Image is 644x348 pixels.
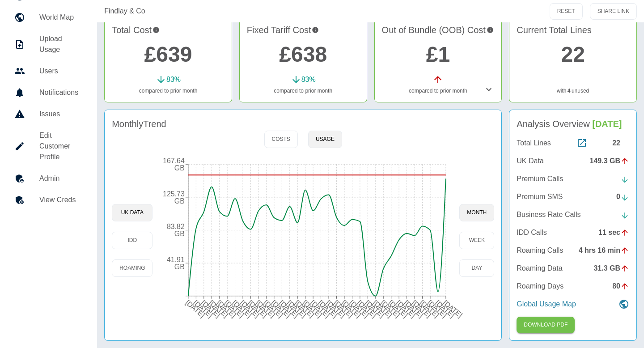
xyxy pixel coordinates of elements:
[39,195,83,205] h5: View Creds
[39,87,83,98] h5: Notifications
[517,227,629,238] a: IDD Calls11 sec
[598,227,629,238] div: 11 sec
[231,299,253,319] tspan: [DATE]
[517,156,629,166] a: UK Data149.3 GB
[593,263,629,274] div: 31.3 GB
[517,174,563,184] p: Premium Calls
[112,232,153,249] button: IDD
[517,138,629,149] a: Total Lines22
[7,7,90,28] a: World Map
[239,299,261,319] tspan: [DATE]
[308,131,342,148] button: Usage
[517,209,629,220] a: Business Rate Calls
[39,12,83,23] h5: World Map
[459,232,494,249] button: week
[395,299,417,319] tspan: [DATE]
[517,263,562,274] p: Roaming Data
[174,164,185,172] tspan: GB
[208,299,229,319] tspan: [DATE]
[517,117,629,131] h4: Analysis Overview
[517,87,629,95] p: with unused
[301,74,316,85] p: 83 %
[459,204,494,221] button: month
[372,299,394,319] tspan: [DATE]
[309,299,331,319] tspan: [DATE]
[39,130,83,162] h5: Edit Customer Profile
[174,230,185,238] tspan: GB
[166,74,181,85] p: 83 %
[163,157,185,165] tspan: 167.64
[403,299,425,319] tspan: [DATE]
[104,6,145,17] a: Findlay & Co
[517,281,563,292] p: Roaming Days
[379,299,401,319] tspan: [DATE]
[590,156,629,166] div: 149.3 GB
[387,299,409,319] tspan: [DATE]
[112,23,225,37] h4: Total Cost
[200,299,222,319] tspan: [DATE]
[517,317,575,333] button: Click here to download the most recent invoice. If the current month’s invoice is unavailable, th...
[112,259,153,277] button: Roaming
[167,256,185,263] tspan: 41.91
[550,3,583,20] button: RESET
[254,299,276,319] tspan: [DATE]
[616,191,629,202] div: 0
[112,117,166,131] h4: Monthly Trend
[7,189,90,211] a: View Creds
[7,103,90,125] a: Issues
[340,299,362,319] tspan: [DATE]
[167,223,185,230] tspan: 83.82
[517,209,580,220] p: Business Rate Calls
[7,82,90,103] a: Notifications
[364,299,386,319] tspan: [DATE]
[39,109,83,119] h5: Issues
[39,173,83,184] h5: Admin
[561,42,585,66] a: 22
[426,42,450,66] a: £1
[153,23,160,37] svg: This is the total charges incurred over 1 months
[247,23,360,37] h4: Fixed Tariff Cost
[356,299,378,319] tspan: [DATE]
[278,299,300,319] tspan: [DATE]
[442,299,464,319] tspan: [DATE]
[592,119,622,129] span: [DATE]
[7,125,90,168] a: Edit Customer Profile
[612,281,629,292] div: 80
[426,299,448,319] tspan: [DATE]
[517,245,563,256] p: Roaming Calls
[517,299,576,310] p: Global Usage Map
[434,299,456,319] tspan: [DATE]
[487,23,494,37] svg: Costs outside of your fixed tariff
[163,190,185,198] tspan: 125.73
[517,23,629,37] h4: Current Total Lines
[112,204,153,221] button: UK Data
[7,28,90,60] a: Upload Usage
[317,299,339,319] tspan: [DATE]
[112,87,225,95] p: compared to prior month
[612,138,629,149] div: 22
[263,299,284,319] tspan: [DATE]
[279,42,327,66] a: £638
[590,3,637,20] button: SHARE LINK
[517,191,563,202] p: Premium SMS
[459,259,494,277] button: day
[7,168,90,189] a: Admin
[39,66,83,76] h5: Users
[382,23,495,37] h4: Out of Bundle (OOB) Cost
[247,299,269,319] tspan: [DATE]
[174,197,185,205] tspan: GB
[192,299,214,319] tspan: [DATE]
[419,299,441,319] tspan: [DATE]
[247,87,360,95] p: compared to prior month
[517,263,629,274] a: Roaming Data31.3 GB
[568,87,571,95] a: 4
[517,281,629,292] a: Roaming Days80
[174,263,185,271] tspan: GB
[184,299,206,319] tspan: [DATE]
[517,138,551,149] p: Total Lines
[216,299,237,319] tspan: [DATE]
[325,299,347,319] tspan: [DATE]
[348,299,370,319] tspan: [DATE]
[293,299,315,319] tspan: [DATE]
